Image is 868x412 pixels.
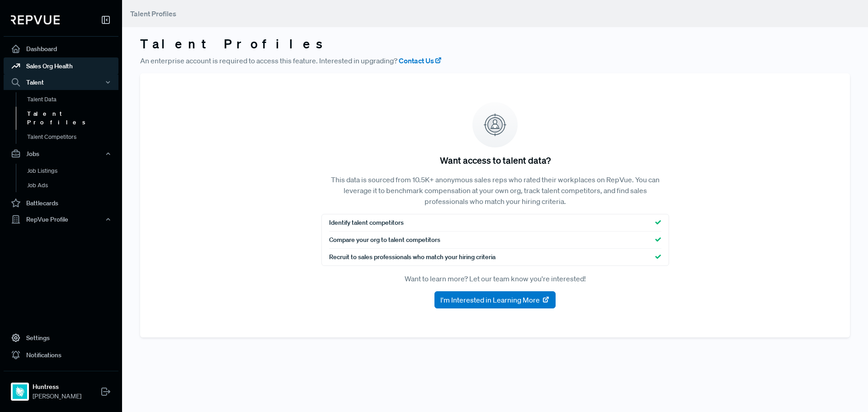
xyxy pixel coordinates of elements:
[329,252,495,262] span: Recruit to sales professionals who match your hiring criteria
[130,9,176,18] span: Talent Profiles
[13,384,27,399] img: Huntress
[11,15,60,24] img: RepVue
[329,218,404,227] span: Identify talent competitors
[4,146,118,161] button: Jobs
[140,55,850,66] p: An enterprise account is required to access this feature. Interested in upgrading?
[4,212,118,227] button: RepVue Profile
[399,55,442,66] a: Contact Us
[4,329,118,346] a: Settings
[140,36,850,52] h3: Talent Profiles
[4,75,118,90] button: Talent
[4,57,118,75] a: Sales Org Health
[4,194,118,212] a: Battlecards
[16,107,131,130] a: Talent Profiles
[321,174,669,207] p: This data is sourced from 10.5K+ anonymous sales reps who rated their workplaces on RepVue. You c...
[16,164,131,178] a: Job Listings
[16,92,131,107] a: Talent Data
[16,130,131,144] a: Talent Competitors
[16,178,131,193] a: Job Ads
[321,273,669,284] p: Want to learn more? Let our team know you're interested!
[329,235,440,245] span: Compare your org to talent competitors
[4,40,118,57] a: Dashboard
[4,346,118,364] a: Notifications
[33,392,81,401] span: [PERSON_NAME]
[4,371,118,405] a: HuntressHuntress[PERSON_NAME]
[440,155,551,166] h5: Want access to talent data?
[33,382,81,392] strong: Huntress
[434,291,556,308] button: I'm Interested in Learning More
[440,294,540,305] span: I'm Interested in Learning More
